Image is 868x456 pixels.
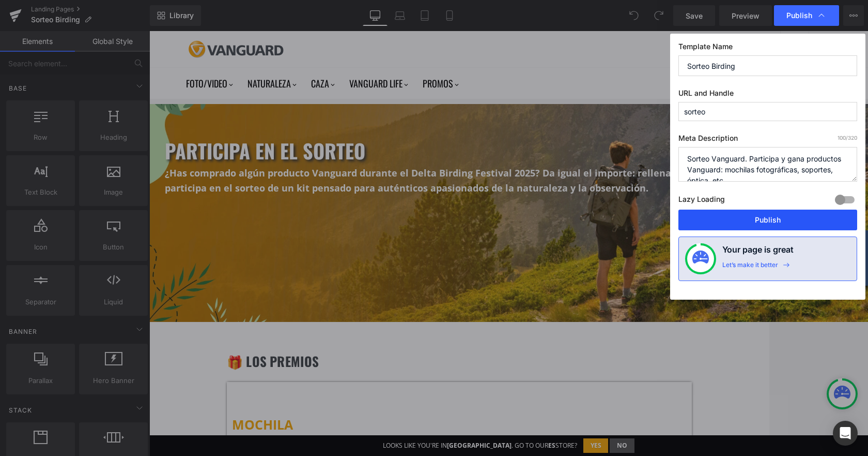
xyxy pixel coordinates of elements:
a: Caza [162,46,187,59]
span: 0 [672,6,680,14]
span: a igual el importe [400,136,483,148]
div: Looks like you're in . Go to our store? [234,410,428,419]
label: Meta Description [678,134,857,147]
a: Naturaleza [98,46,149,59]
strong: es [399,410,406,419]
span: ¿Has comprado algún producto Vanguard durante el Delta Birding Festival 2025? D [16,136,400,148]
span: /320 [838,135,857,141]
span: Publish [786,11,812,20]
a: Promos [273,46,311,59]
a: Vanguard Life [200,46,260,59]
label: Lazy Loading [678,193,725,210]
label: URL and Handle [678,89,857,102]
button: Yes [434,407,459,422]
span: 100 [838,135,846,141]
img: Vanguard España [37,8,136,28]
button: Publish [678,210,857,230]
input: buscar en nuestra tienda [523,42,662,63]
img: onboarding-status.svg [692,251,709,267]
a: Foto/Video [37,46,85,59]
div: Let’s make it better [722,261,778,274]
label: Template Name [678,42,857,55]
h4: Your page is great [722,243,794,261]
div: Open Intercom Messenger [833,421,858,446]
textarea: Sorteo Vanguard. Participa y gana productos Vanguard: mochilas fotográficas, soportes, óptica, etc. [678,147,857,182]
div: Reviews [701,218,710,246]
button: No [460,407,485,422]
span: participa en el sorteo [16,105,216,134]
strong: [GEOGRAPHIC_DATA] [298,410,362,419]
span: : rellena el formulario y participa en el sorteo de un kit pensado para auténticos apasionados de... [16,136,594,163]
